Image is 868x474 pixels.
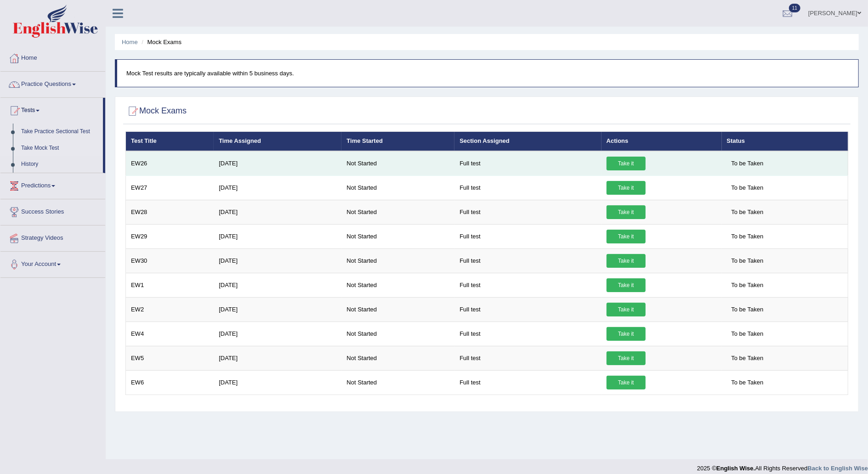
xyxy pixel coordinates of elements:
[214,322,341,346] td: [DATE]
[341,322,454,346] td: Not Started
[341,200,454,224] td: Not Started
[727,181,768,195] span: To be Taken
[601,132,722,151] th: Actions
[454,322,601,346] td: Full test
[454,370,601,395] td: Full test
[607,181,646,195] a: Take it
[126,297,214,322] td: EW2
[341,346,454,370] td: Not Started
[139,38,182,46] li: Mock Exams
[341,370,454,395] td: Not Started
[607,376,646,389] a: Take it
[0,45,105,68] a: Home
[214,151,341,176] td: [DATE]
[727,327,768,341] span: To be Taken
[454,175,601,200] td: Full test
[341,273,454,297] td: Not Started
[126,248,214,273] td: EW30
[789,4,800,12] span: 11
[808,465,868,472] a: Back to English Wise
[126,200,214,224] td: EW28
[0,72,105,95] a: Practice Questions
[454,200,601,224] td: Full test
[607,205,646,219] a: Take it
[607,327,646,341] a: Take it
[0,199,105,222] a: Success Stories
[697,459,868,473] div: 2025 © All Rights Reserved
[125,104,187,118] h2: Mock Exams
[727,278,768,292] span: To be Taken
[341,224,454,248] td: Not Started
[214,297,341,322] td: [DATE]
[722,132,848,151] th: Status
[716,465,755,472] strong: English Wise.
[17,124,103,140] a: Take Practice Sectional Test
[607,303,646,316] a: Take it
[607,157,646,170] a: Take it
[126,132,214,151] th: Test Title
[126,151,214,176] td: EW26
[126,370,214,395] td: EW6
[214,200,341,224] td: [DATE]
[214,273,341,297] td: [DATE]
[126,69,849,78] p: Mock Test results are typically available within 5 business days.
[341,175,454,200] td: Not Started
[126,224,214,248] td: EW29
[0,173,105,196] a: Predictions
[17,140,103,157] a: Take Mock Test
[727,254,768,268] span: To be Taken
[607,278,646,292] a: Take it
[727,230,768,243] span: To be Taken
[126,175,214,200] td: EW27
[0,98,103,121] a: Tests
[126,322,214,346] td: EW4
[126,273,214,297] td: EW1
[454,224,601,248] td: Full test
[122,39,138,45] a: Home
[454,132,601,151] th: Section Assigned
[214,175,341,200] td: [DATE]
[454,273,601,297] td: Full test
[0,226,105,248] a: Strategy Videos
[126,346,214,370] td: EW5
[454,151,601,176] td: Full test
[607,254,646,268] a: Take it
[341,132,454,151] th: Time Started
[727,303,768,316] span: To be Taken
[17,156,103,173] a: History
[0,252,105,275] a: Your Account
[727,351,768,365] span: To be Taken
[341,151,454,176] td: Not Started
[454,297,601,322] td: Full test
[607,351,646,365] a: Take it
[214,248,341,273] td: [DATE]
[454,248,601,273] td: Full test
[214,370,341,395] td: [DATE]
[341,248,454,273] td: Not Started
[341,297,454,322] td: Not Started
[214,224,341,248] td: [DATE]
[214,132,341,151] th: Time Assigned
[727,376,768,389] span: To be Taken
[607,230,646,243] a: Take it
[727,205,768,219] span: To be Taken
[454,346,601,370] td: Full test
[214,346,341,370] td: [DATE]
[727,157,768,170] span: To be Taken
